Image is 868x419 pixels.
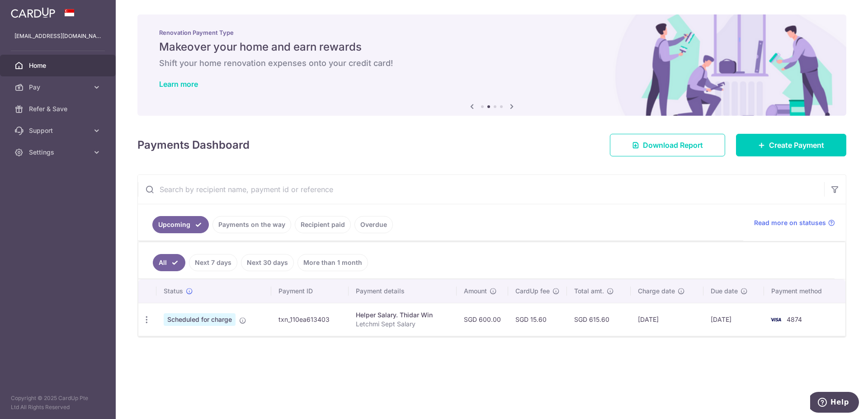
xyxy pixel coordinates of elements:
[764,279,845,303] th: Payment method
[297,254,368,271] a: More than 1 month
[643,140,703,151] span: Download Report
[29,61,89,70] span: Home
[464,287,487,296] span: Amount
[138,175,824,204] input: Search by recipient name, payment id or reference
[29,104,89,113] span: Refer & Save
[29,83,89,92] span: Pay
[769,140,824,151] span: Create Payment
[164,287,183,296] span: Status
[354,216,393,233] a: Overdue
[508,303,567,336] td: SGD 15.60
[567,303,631,336] td: SGD 615.60
[159,80,198,89] a: Learn more
[356,311,449,320] div: Helper Salary. Thidar Win
[189,254,237,271] a: Next 7 days
[212,216,291,233] a: Payments on the way
[736,134,846,156] a: Create Payment
[574,287,604,296] span: Total amt.
[767,314,785,325] img: Bank Card
[14,32,101,41] p: [EMAIL_ADDRESS][DOMAIN_NAME]
[515,287,550,296] span: CardUp fee
[349,279,457,303] th: Payment details
[153,254,185,271] a: All
[159,29,825,36] p: Renovation Payment Type
[810,392,859,414] iframe: Opens a widget where you can find more information
[631,303,703,336] td: [DATE]
[152,216,209,233] a: Upcoming
[29,126,89,135] span: Support
[711,287,738,296] span: Due date
[754,218,826,227] span: Read more on statuses
[610,134,725,156] a: Download Report
[356,320,449,329] p: Letchmi Sept Salary
[457,303,508,336] td: SGD 600.00
[164,313,236,326] span: Scheduled for charge
[29,148,89,157] span: Settings
[11,7,55,18] img: CardUp
[703,303,764,336] td: [DATE]
[754,218,835,227] a: Read more on statuses
[271,279,349,303] th: Payment ID
[137,137,250,153] h4: Payments Dashboard
[271,303,349,336] td: txn_110ea613403
[241,254,294,271] a: Next 30 days
[137,14,846,116] img: Renovation banner
[295,216,351,233] a: Recipient paid
[159,58,825,69] h6: Shift your home renovation expenses onto your credit card!
[159,40,825,54] h5: Makeover your home and earn rewards
[787,315,802,323] span: 4874
[638,287,675,296] span: Charge date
